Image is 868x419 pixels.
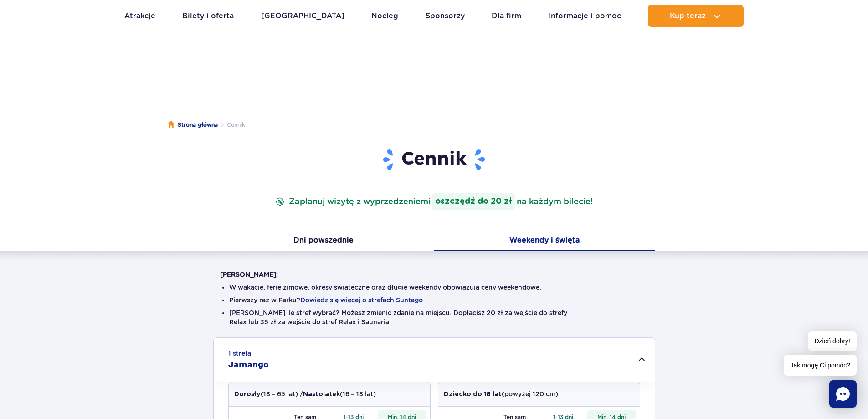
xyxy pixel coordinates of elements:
li: Cennik [218,120,245,129]
span: Jak mogę Ci pomóc? [784,355,857,376]
a: Atrakcje [124,5,155,27]
button: Dni powszednie [213,232,434,251]
span: Kup teraz [670,12,706,20]
a: Informacje i pomoc [549,5,621,27]
strong: Dziecko do 16 lat [444,391,502,398]
strong: [PERSON_NAME]: [220,271,278,278]
small: 1 strefa [228,349,251,358]
a: Dla firm [492,5,521,27]
button: Kup teraz [648,5,744,27]
p: (powyżej 120 cm) [444,389,558,399]
h1: Cennik [220,148,648,171]
div: Chat [829,380,857,408]
a: Nocleg [371,5,398,27]
strong: oszczędź do 20 zł [432,193,515,210]
a: Strona główna [168,120,218,129]
span: Dzień dobry! [808,331,857,351]
button: Weekendy i święta [434,232,655,251]
a: Bilety i oferta [182,5,234,27]
strong: Dorosły [234,391,261,398]
li: [PERSON_NAME] ile stref wybrać? Możesz zmienić zdanie na miejscu. Dopłacisz 20 zł za wejście do s... [229,308,639,326]
p: (18 – 65 lat) / (16 – 18 lat) [234,389,376,399]
a: Sponsorzy [426,5,465,27]
button: Dowiedz się więcej o strefach Suntago [300,296,423,304]
li: Pierwszy raz w Parku? [229,295,639,305]
li: W wakacje, ferie zimowe, okresy świąteczne oraz długie weekendy obowiązują ceny weekendowe. [229,283,639,292]
p: Zaplanuj wizytę z wyprzedzeniem na każdym bilecie! [273,193,595,210]
a: [GEOGRAPHIC_DATA] [261,5,344,27]
strong: Nastolatek [303,391,340,398]
h2: Jamango [228,360,269,371]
